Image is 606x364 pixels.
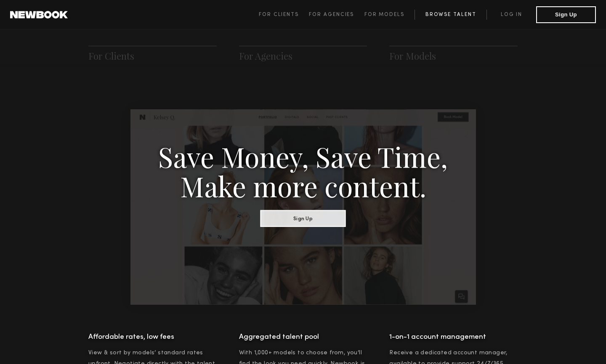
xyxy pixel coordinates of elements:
a: For Agencies [309,10,364,20]
a: Log in [486,10,536,20]
span: For Models [364,12,404,17]
h3: Save Money, Save Time, Make more content. [158,141,448,200]
a: For Clients [88,50,134,62]
span: For Agencies [309,12,354,17]
h4: Aggregated talent pool [239,331,367,343]
a: For Agencies [239,50,292,62]
h4: 1-on-1 account management [389,331,518,343]
a: For Models [389,50,436,62]
button: Sign Up [260,210,346,227]
button: Sign Up [536,6,596,23]
a: For Clients [259,10,309,20]
h4: Affordable rates, low fees [88,331,217,343]
span: For Clients [259,12,299,17]
a: Browse Talent [415,10,486,20]
a: For Models [364,10,415,20]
